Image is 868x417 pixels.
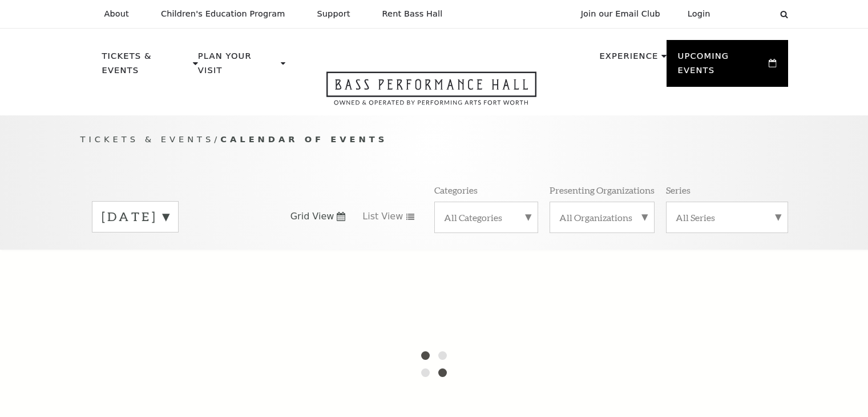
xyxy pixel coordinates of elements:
[550,184,655,196] p: Presenting Organizations
[559,211,645,223] label: All Organizations
[362,210,403,223] span: List View
[220,134,387,144] span: Calendar of Events
[102,208,169,226] label: [DATE]
[599,49,658,70] p: Experience
[678,49,766,84] p: Upcoming Events
[317,9,350,19] p: Support
[444,211,528,223] label: All Categories
[80,134,215,144] span: Tickets & Events
[80,133,788,147] p: /
[382,9,443,19] p: Rent Bass Hall
[290,210,334,223] span: Grid View
[666,184,691,196] p: Series
[198,49,278,84] p: Plan Your Visit
[729,9,769,19] select: Select:
[161,9,285,19] p: Children's Education Program
[434,184,478,196] p: Categories
[104,9,129,19] p: About
[102,49,191,84] p: Tickets & Events
[676,211,778,223] label: All Series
